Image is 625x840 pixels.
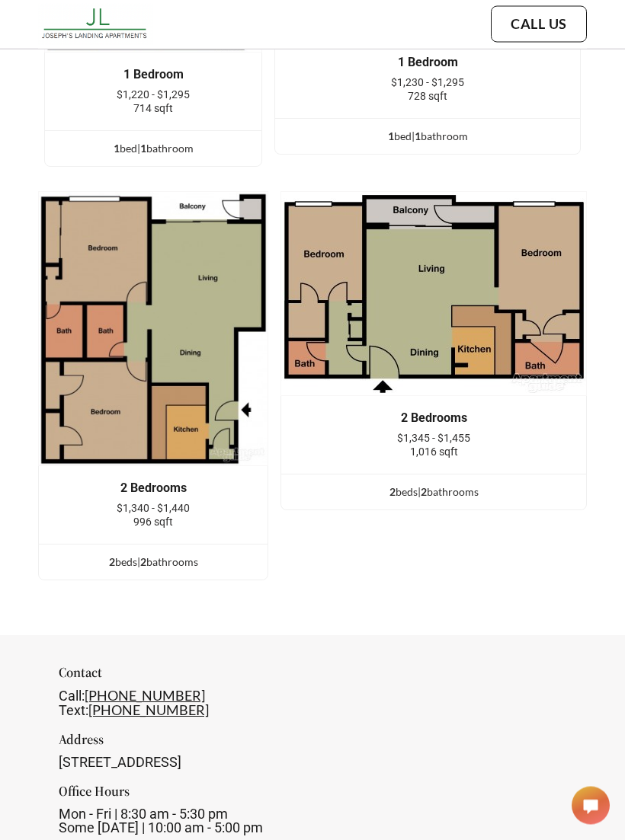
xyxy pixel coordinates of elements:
span: 1 [114,142,120,155]
div: 2 Bedrooms [62,482,245,496]
span: 2 [421,486,427,499]
span: 2 [109,556,115,569]
span: 728 sqft [408,91,447,103]
span: $1,345 - $1,455 [397,433,470,445]
div: bed | bathroom [45,141,262,158]
img: josephs_landing_logo.png [38,4,153,45]
span: 2 [140,556,146,569]
div: 1 Bedroom [298,56,557,70]
span: $1,220 - $1,295 [117,89,190,101]
a: [PHONE_NUMBER] [85,688,205,704]
div: 1 Bedroom [68,69,239,82]
div: Mon - Fri | 8:30 am - 5:30 pm [59,808,566,835]
span: 996 sqft [133,516,173,529]
a: [PHONE_NUMBER] [88,702,209,719]
div: bed | bathroom [275,129,580,145]
span: 1 [415,130,421,143]
div: bed s | bathroom s [281,484,586,501]
div: Office Hours [59,785,566,808]
div: Contact [59,666,566,689]
button: Call Us [491,6,587,43]
span: 2 [389,486,396,499]
div: 2 Bedrooms [304,412,563,426]
span: 1,016 sqft [410,446,458,458]
span: Text: [59,703,88,719]
img: example [38,192,269,467]
div: [STREET_ADDRESS] [59,756,566,770]
span: Some [DATE] | 10:00 am - 5:00 pm [59,820,263,836]
span: Call: [59,688,85,704]
span: 1 [388,130,394,143]
span: $1,340 - $1,440 [117,503,190,515]
div: bed s | bathroom s [39,554,268,571]
span: 1 [140,142,146,155]
span: $1,230 - $1,295 [391,77,464,89]
img: example [280,192,587,397]
span: 714 sqft [133,103,173,115]
a: Call Us [511,16,567,33]
div: Address [59,733,566,756]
